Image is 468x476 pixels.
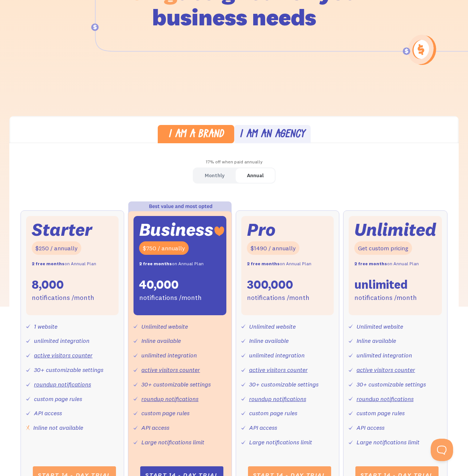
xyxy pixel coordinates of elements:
[357,408,405,419] div: custom page rules
[141,395,198,403] a: roundup notifications
[249,408,297,419] div: custom page rules
[139,261,172,266] strong: 2 free months
[32,292,94,303] div: notifications /month
[139,292,202,303] div: notifications /month
[32,222,92,238] div: Starter
[249,395,306,403] a: roundup notifications
[34,381,91,388] a: roundup notifications
[34,351,92,359] a: active visitors counter
[141,408,189,419] div: custom page rules
[357,350,412,361] div: unlimited integration
[141,321,188,332] div: Unlimited website
[239,129,305,140] div: I am an agency
[141,350,197,361] div: unlimited integration
[139,222,213,238] div: Business
[34,335,89,346] div: unlimited integration
[354,261,387,266] strong: 2 free months
[141,366,200,373] a: active visitors counter
[247,261,280,266] strong: 2 free months
[205,170,224,181] div: Monthly
[32,259,96,269] div: on Annual Plan
[247,222,276,238] div: Pro
[354,241,412,255] div: Get custom pricing
[357,379,426,390] div: 30+ customizable settings
[249,335,289,346] div: Inline available
[357,335,396,346] div: Inline available
[357,366,415,373] a: active visitors counter
[249,437,312,448] div: Large notifications limit
[431,439,453,461] iframe: Toggle Customer Support
[354,222,436,238] div: Unlimited
[247,241,299,255] div: $1490 / annually
[249,379,318,390] div: 30+ customizable settings
[9,157,459,167] div: 17% off when paid annually
[141,437,204,448] div: Large notifications limit
[34,364,103,375] div: 30+ customizable settings
[141,422,169,433] div: API access
[139,241,189,255] div: $750 / annually
[357,321,403,332] div: Unlimited website
[139,277,179,292] div: 40,000
[354,277,408,292] div: unlimited
[247,170,264,181] div: Annual
[139,259,204,269] div: on Annual Plan
[249,350,305,361] div: unlimited integration
[34,321,57,332] div: 1 website
[357,437,420,448] div: Large notifications limit
[141,335,181,346] div: Inline available
[354,292,417,303] div: notifications /month
[33,422,83,433] div: Inline not available
[34,408,62,419] div: API access
[247,277,293,292] div: 300,000
[249,321,296,332] div: Unlimited website
[357,422,384,433] div: API access
[247,259,311,269] div: on Annual Plan
[247,292,310,303] div: notifications /month
[357,395,414,403] a: roundup notifications
[141,379,211,390] div: 30+ customizable settings
[32,277,64,292] div: 8,000
[249,366,308,373] a: active visitors counter
[34,394,82,404] div: custom page rules
[354,259,419,269] div: on Annual Plan
[249,422,277,433] div: API access
[32,241,81,255] div: $250 / annually
[168,129,224,140] div: I am a brand
[32,261,65,266] strong: 2 free months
